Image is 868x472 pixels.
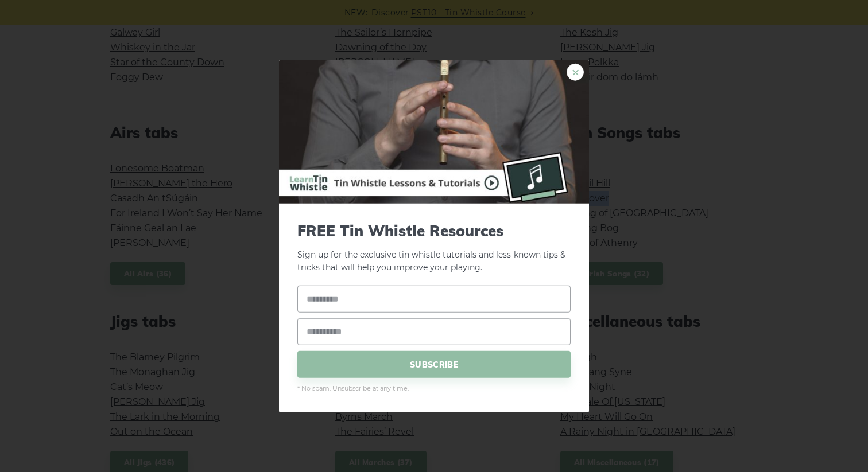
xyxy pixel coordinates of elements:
[297,221,571,239] span: FREE Tin Whistle Resources
[297,384,571,394] span: * No spam. Unsubscribe at any time.
[279,60,589,203] img: Tin Whistle Buying Guide Preview
[297,351,571,378] span: SUBSCRIBE
[567,63,584,80] a: ×
[297,221,571,274] p: Sign up for the exclusive tin whistle tutorials and less-known tips & tricks that will help you i...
